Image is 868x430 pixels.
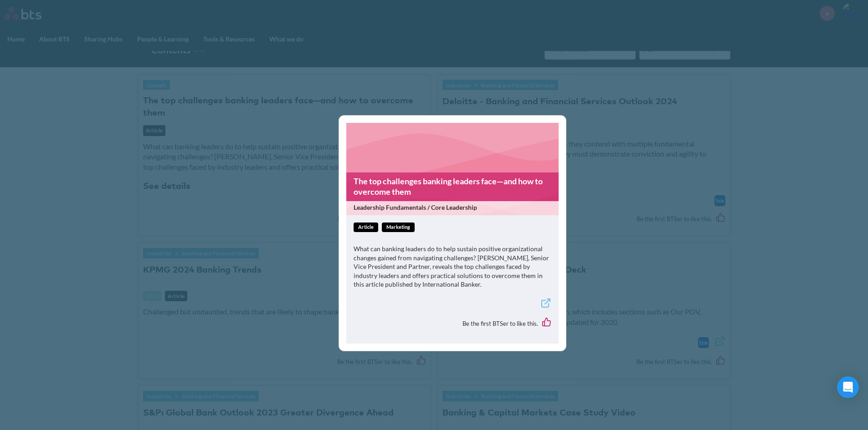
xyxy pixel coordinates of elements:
a: External link [540,298,551,311]
span: article [354,223,378,232]
span: Leadership Fundamentals / Core Leadership [354,203,550,212]
a: The top challenges banking leaders face—and how to overcome them [346,172,559,201]
p: What can banking leaders do to help sustain positive organizational changes gained from navigatin... [354,244,551,289]
span: Marketing [382,223,415,232]
div: Be the first BTSer to like this. [354,311,551,336]
div: Open Intercom Messenger [837,376,859,398]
